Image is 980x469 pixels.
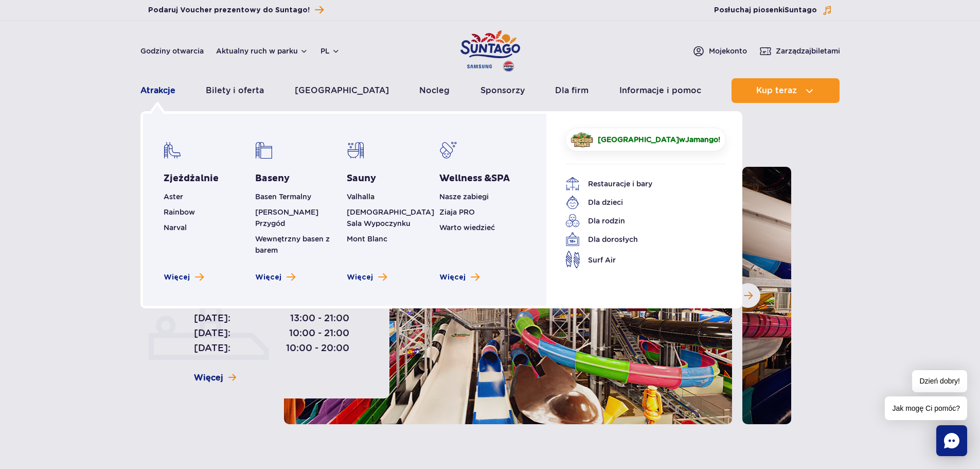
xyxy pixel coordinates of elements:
[685,135,718,144] span: Jamango
[776,46,840,56] span: Zarządzaj biletami
[565,128,726,151] a: [GEOGRAPHIC_DATA]wJamango!
[216,47,308,55] button: Aktualny ruch w parku
[439,208,475,216] a: Ziaja PRO
[491,172,510,184] span: SPA
[140,46,204,56] a: Godziny otwarcia
[439,172,510,184] span: Wellness &
[140,78,175,103] a: Atrakcje
[164,272,190,283] span: Więcej
[912,370,967,392] span: Dzień dobry!
[255,172,290,185] a: Baseny
[164,208,195,216] a: Rainbow
[439,223,495,232] a: Warto wiedzieć
[732,78,840,103] button: Kup teraz
[255,208,318,228] a: [PERSON_NAME] Przygód
[347,272,373,283] span: Więcej
[347,208,434,228] a: [DEMOGRAPHIC_DATA] Sala Wypoczynku
[885,396,967,420] span: Jak mogę Ci pomóc?
[709,46,747,56] span: Moje konto
[588,254,616,266] span: Surf Air
[347,272,387,283] a: Zobacz więcej saun
[439,193,489,201] a: Nasze zabiegi
[619,78,701,103] a: Informacje i pomoc
[164,223,187,232] a: Narval
[164,193,183,201] a: Aster
[439,272,466,283] span: Więcej
[320,46,340,56] button: pl
[347,172,376,185] a: Sauny
[439,172,510,185] a: Wellness &SPA
[565,232,710,247] a: Dla dorosłych
[255,193,311,201] a: Basen Termalny
[347,193,375,201] a: Valhalla
[555,78,589,103] a: Dla firm
[255,272,295,283] a: Zobacz więcej basenów
[164,172,219,185] a: Zjeżdżalnie
[419,78,450,103] a: Nocleg
[255,272,281,283] span: Więcej
[565,195,710,210] a: Dla dzieci
[565,177,710,191] a: Restauracje i bary
[206,78,264,103] a: Bilety i oferta
[936,425,967,456] div: Chat
[759,45,840,57] a: Zarządzajbiletami
[164,272,204,283] a: Zobacz więcej zjeżdżalni
[439,272,479,283] a: Zobacz więcej Wellness & SPA
[598,135,679,144] span: [GEOGRAPHIC_DATA]
[347,235,387,243] a: Mont Blanc
[480,78,525,103] a: Sponsorzy
[565,251,710,269] a: Surf Air
[295,78,389,103] a: [GEOGRAPHIC_DATA]
[255,235,330,254] a: Wewnętrzny basen z barem
[756,86,797,95] span: Kup teraz
[598,134,721,145] span: w !
[692,45,747,57] a: Mojekonto
[565,214,710,228] a: Dla rodzin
